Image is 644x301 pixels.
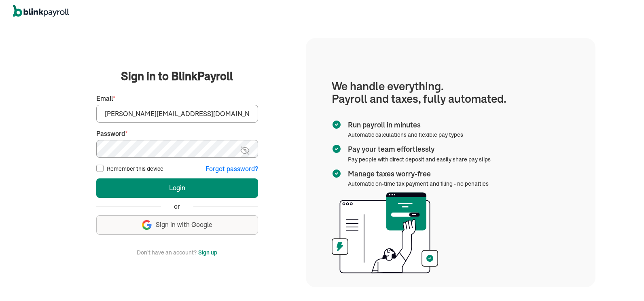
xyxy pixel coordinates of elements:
img: google [142,220,152,230]
button: Sign in with Google [96,215,258,235]
span: or [174,202,180,211]
span: Manage taxes worry-free [348,169,485,179]
label: Remember this device [107,165,163,173]
button: Forgot password? [205,164,258,174]
span: Pay people with direct deposit and easily share pay slips [348,156,491,163]
img: checkmark [332,144,341,154]
button: Sign up [198,248,217,257]
input: Your email address [96,105,258,123]
span: Automatic calculations and flexible pay types [348,131,463,138]
span: Pay your team effortlessly [348,144,487,155]
img: checkmark [332,169,341,178]
label: Password [96,129,258,138]
span: Automatic on-time tax payment and filing - no penalties [348,180,489,187]
label: Email [96,94,258,103]
span: Sign in to BlinkPayroll [121,68,233,84]
button: Login [96,178,258,198]
img: eye [240,146,250,155]
span: Sign in with Google [156,220,212,229]
h1: We handle everything. Payroll and taxes, fully automated. [332,80,570,105]
img: illustration [332,192,438,273]
img: checkmark [332,120,341,129]
span: Run payroll in minutes [348,120,460,130]
span: Don't have an account? [137,248,197,257]
img: logo [13,5,69,17]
